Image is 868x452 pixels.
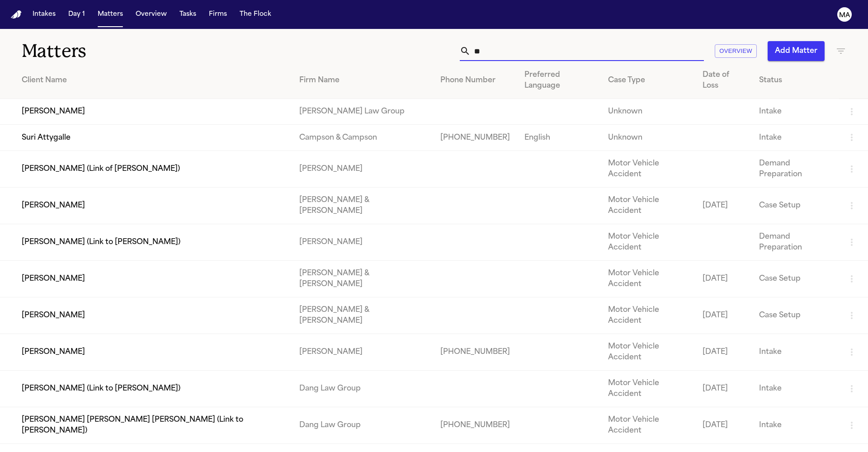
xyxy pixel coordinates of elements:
td: Intake [752,125,839,151]
td: Intake [752,370,839,407]
td: Dang Law Group [292,407,433,443]
td: Unknown [601,99,696,125]
button: The Flock [236,6,275,23]
td: Intake [752,407,839,443]
td: Unknown [601,125,696,151]
img: Finch Logo [11,10,22,19]
a: Home [11,10,22,19]
td: Case Setup [752,187,839,224]
td: [DATE] [695,407,752,443]
td: Motor Vehicle Accident [601,407,696,443]
td: Intake [752,99,839,125]
div: Status [759,75,832,86]
button: Overview [715,44,757,58]
td: Motor Vehicle Accident [601,224,696,260]
td: [PERSON_NAME] & [PERSON_NAME] [292,187,433,224]
td: Campson & Campson [292,125,433,151]
td: [DATE] [695,370,752,407]
td: Motor Vehicle Accident [601,151,696,187]
td: Motor Vehicle Accident [601,334,696,370]
td: Motor Vehicle Accident [601,297,696,334]
td: Demand Preparation [752,224,839,260]
td: [PERSON_NAME] [292,151,433,187]
td: English [517,125,600,151]
td: Motor Vehicle Accident [601,260,696,297]
div: Phone Number [440,75,510,86]
button: Overview [132,6,170,23]
td: [DATE] [695,297,752,334]
button: Add Matter [768,41,825,61]
td: [PERSON_NAME] & [PERSON_NAME] [292,260,433,297]
td: [DATE] [695,334,752,370]
td: [PHONE_NUMBER] [433,334,517,370]
button: Matters [94,6,127,23]
td: Dang Law Group [292,370,433,407]
button: Firms [205,6,231,23]
td: [PERSON_NAME] [292,334,433,370]
h1: Matters [22,40,262,62]
td: Demand Preparation [752,151,839,187]
td: [PHONE_NUMBER] [433,407,517,443]
td: Case Setup [752,260,839,297]
td: Intake [752,334,839,370]
td: [PHONE_NUMBER] [433,125,517,151]
div: Date of Loss [703,70,745,91]
td: [PERSON_NAME] Law Group [292,99,433,125]
td: [PERSON_NAME] [292,224,433,260]
td: Motor Vehicle Accident [601,187,696,224]
td: Case Setup [752,297,839,334]
div: Preferred Language [524,70,593,91]
div: Client Name [22,75,285,86]
button: Tasks [176,6,200,23]
td: [PERSON_NAME] & [PERSON_NAME] [292,297,433,334]
button: Intakes [29,6,59,23]
button: Day 1 [65,6,89,23]
td: Motor Vehicle Accident [601,370,696,407]
td: [DATE] [695,260,752,297]
td: [DATE] [695,187,752,224]
div: Case Type [608,75,689,86]
div: Firm Name [299,75,426,86]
